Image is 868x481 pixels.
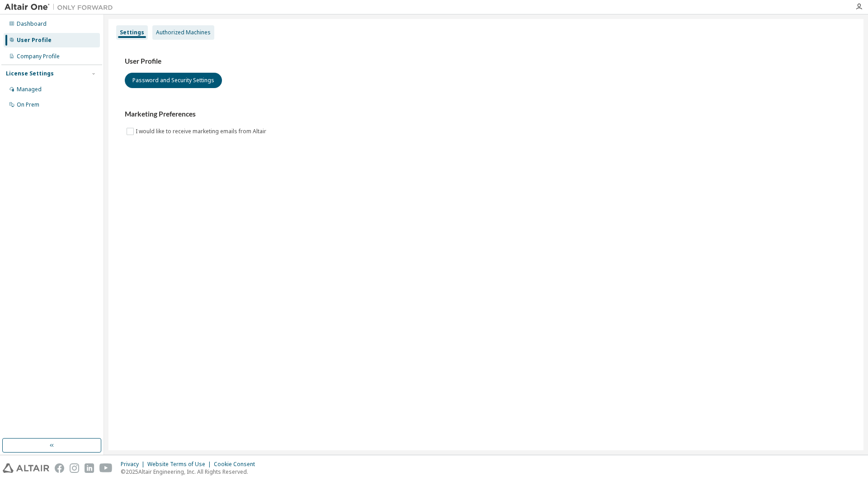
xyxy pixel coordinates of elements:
[17,86,42,93] div: Managed
[70,463,79,473] img: instagram.svg
[55,463,64,473] img: facebook.svg
[125,57,847,66] h3: User Profile
[121,461,147,468] div: Privacy
[3,463,49,473] img: altair_logo.svg
[121,468,260,476] p: © 2025 Altair Engineering, Inc. All Rights Reserved.
[17,101,39,108] div: On Prem
[99,463,113,473] img: youtube.svg
[85,463,94,473] img: linkedin.svg
[147,461,214,468] div: Website Terms of Use
[136,126,268,137] label: I would like to receive marketing emails from Altair
[17,20,47,28] div: Dashboard
[6,70,54,77] div: License Settings
[17,53,60,60] div: Company Profile
[5,3,118,12] img: Altair One
[156,29,211,36] div: Authorized Machines
[214,461,260,468] div: Cookie Consent
[120,29,144,36] div: Settings
[125,110,847,119] h3: Marketing Preferences
[17,37,52,44] div: User Profile
[125,73,222,88] button: Password and Security Settings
